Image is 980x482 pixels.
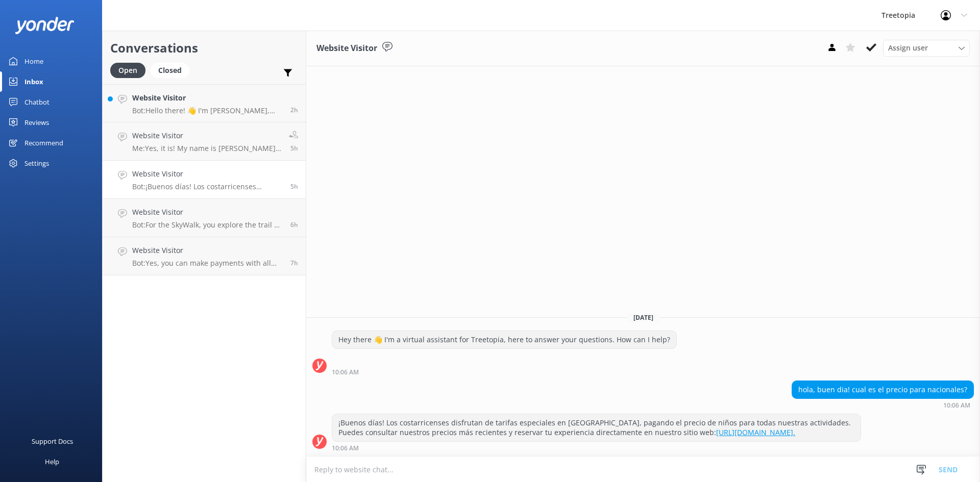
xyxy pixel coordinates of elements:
[792,401,974,409] div: 10:06am 13-Aug-2025 (UTC -06:00) America/Mexico_City
[24,133,63,153] div: Recommend
[290,259,298,267] span: 08:07am 13-Aug-2025 (UTC -06:00) America/Mexico_City
[132,245,283,256] h4: Website Visitor
[332,331,676,348] div: Hey there 👋 I'm a virtual assistant for Treetopia, here to answer your questions. How can I help?
[290,182,298,191] span: 10:06am 13-Aug-2025 (UTC -06:00) America/Mexico_City
[24,71,43,92] div: Inbox
[132,220,283,230] p: Bot: For the SkyWalk, you explore the trail by walking. It is a self-guided experience with hangi...
[24,92,50,112] div: Chatbot
[132,182,283,191] p: Bot: ¡Buenos días! Los costarricenses disfrutan de tarifas especiales en [GEOGRAPHIC_DATA], pagan...
[332,444,861,451] div: 10:06am 13-Aug-2025 (UTC -06:00) America/Mexico_City
[110,38,298,58] h2: Conversations
[290,220,298,229] span: 08:27am 13-Aug-2025 (UTC -06:00) America/Mexico_City
[24,51,43,71] div: Home
[792,381,973,398] div: hola, buen dia! cual es el precio para nacionales?
[716,427,795,437] a: [URL][DOMAIN_NAME].
[132,207,283,218] h4: Website Visitor
[15,17,74,34] img: yonder-white-logo.png
[627,313,659,322] span: [DATE]
[151,63,189,78] div: Closed
[103,237,306,275] a: Website VisitorBot:Yes, you can make payments with all major credit and debit cards.7h
[316,42,377,55] h3: Website Visitor
[332,414,861,441] div: ¡Buenos días! Los costarricenses disfrutan de tarifas especiales en [GEOGRAPHIC_DATA], pagando el...
[103,199,306,237] a: Website VisitorBot:For the SkyWalk, you explore the trail by walking. It is a self-guided experie...
[132,144,281,153] p: Me: Yes, it is! My name is [PERSON_NAME], and I’ll be happy to assist you with any other question...
[132,106,283,115] p: Bot: Hello there! 👋 I'm [PERSON_NAME], your Treetopia virtual adventure guide. How can I help?
[332,445,359,451] strong: 10:06 AM
[132,168,283,180] h4: Website Visitor
[332,369,359,375] strong: 10:06 AM
[103,84,306,122] a: Website VisitorBot:Hello there! 👋 I'm [PERSON_NAME], your Treetopia virtual adventure guide. How ...
[24,112,49,133] div: Reviews
[110,64,151,75] a: Open
[290,106,298,114] span: 01:05pm 13-Aug-2025 (UTC -06:00) America/Mexico_City
[888,42,928,54] span: Assign user
[290,144,298,153] span: 10:08am 13-Aug-2025 (UTC -06:00) America/Mexico_City
[103,161,306,199] a: Website VisitorBot:¡Buenos días! Los costarricenses disfrutan de tarifas especiales en [GEOGRAPHI...
[151,64,194,75] a: Closed
[883,40,970,56] div: Assign User
[45,451,59,472] div: Help
[110,63,145,78] div: Open
[943,402,970,409] strong: 10:06 AM
[24,153,49,173] div: Settings
[132,92,283,104] h4: Website Visitor
[32,431,73,451] div: Support Docs
[132,130,281,141] h4: Website Visitor
[132,259,283,268] p: Bot: Yes, you can make payments with all major credit and debit cards.
[103,122,306,161] a: Website VisitorMe:Yes, it is! My name is [PERSON_NAME], and I’ll be happy to assist you with any ...
[332,368,677,375] div: 10:06am 13-Aug-2025 (UTC -06:00) America/Mexico_City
